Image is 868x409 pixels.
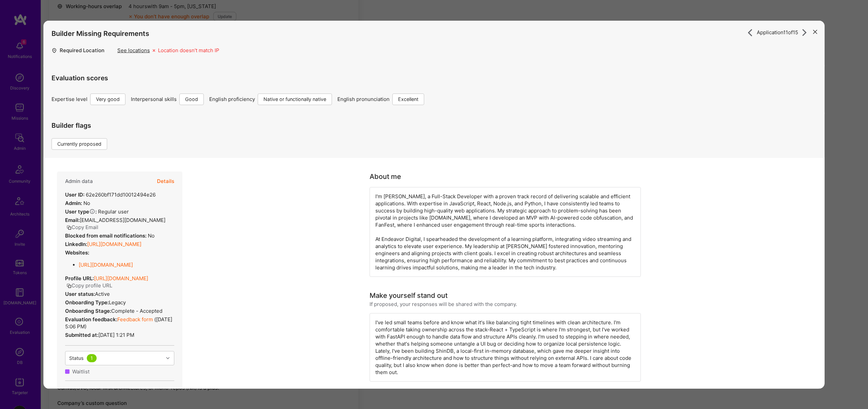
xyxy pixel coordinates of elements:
[65,332,98,338] strong: Submitted at:
[65,191,156,198] div: 62e260bf171dd10012494e26
[52,29,149,38] h4: Builder Missing Requirements
[89,208,95,214] i: Help
[117,316,153,323] a: Feedback form
[65,200,82,206] strong: Admin:
[60,47,117,58] div: Required Location
[65,178,93,184] h4: Admin data
[370,290,448,301] div: Make yourself stand out
[370,171,401,182] div: About me
[258,94,332,105] div: Native or functionally native
[153,47,155,55] i: icon Missing
[179,94,204,105] div: Good
[370,301,517,308] div: If proposed, your responses will be shared with the company.
[95,291,110,297] span: Active
[65,316,117,323] strong: Evaluation feedback:
[52,122,113,129] h4: Builder flags
[757,29,798,36] span: Application 11 of 15
[65,208,129,215] div: Regular user
[157,171,174,191] button: Details
[87,354,97,362] div: 1
[166,356,170,360] i: icon Chevron
[111,308,162,314] span: Complete - Accepted
[66,225,72,230] i: icon Copy
[52,47,57,55] i: icon Location
[65,217,80,223] strong: Email:
[94,275,148,282] a: [URL][DOMAIN_NAME]
[65,232,148,239] strong: Blocked from email notifications:
[813,30,817,34] i: icon Close
[72,368,90,375] div: Waitlist
[80,217,165,223] span: [EMAIL_ADDRESS][DOMAIN_NAME]
[66,282,112,289] button: Copy profile URL
[65,241,87,247] strong: LinkedIn:
[209,96,255,103] span: English proficiency
[90,94,125,105] div: Very good
[65,299,109,306] strong: Onboarding Type:
[65,275,94,282] strong: Profile URL:
[66,283,72,288] i: icon Copy
[52,96,87,103] span: Expertise level
[69,354,83,362] div: Status
[392,94,424,105] div: Excellent
[43,20,825,388] div: modal
[801,28,809,36] i: icon ArrowRight
[109,299,126,306] span: legacy
[65,291,95,297] strong: User status:
[65,191,84,198] strong: User ID:
[66,224,98,231] button: Copy Email
[337,96,390,103] span: English pronunciation
[98,332,134,338] span: [DATE] 1:21 PM
[52,138,107,150] div: Currently proposed
[746,28,754,36] i: icon ArrowRight
[370,313,641,382] div: I've led small teams before and know what it's like balancing tight timelines with clean architec...
[79,262,133,268] a: [URL][DOMAIN_NAME]
[65,232,155,239] div: No
[117,47,150,54] div: See locations
[65,316,174,330] div: ( [DATE] 5:06 PM )
[87,241,141,247] a: [URL][DOMAIN_NAME]
[52,74,816,82] h4: Evaluation scores
[65,208,97,215] strong: User type :
[65,249,89,256] strong: Websites:
[131,96,177,103] span: Interpersonal skills
[65,200,90,207] div: No
[370,187,641,277] div: I'm [PERSON_NAME], a Full-Stack Developer with a proven track record of delivering scalable and e...
[65,308,111,314] strong: Onboarding Stage:
[158,47,219,58] div: Location doesn’t match IP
